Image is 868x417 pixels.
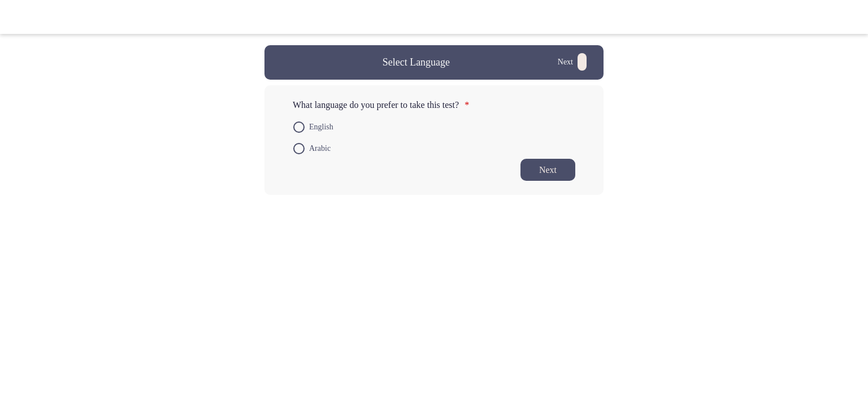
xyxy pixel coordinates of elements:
button: Start assessment [554,55,590,69]
img: Assess Talent Management logo [59,1,136,33]
span: English [305,120,333,134]
h3: Select Language [383,55,450,69]
button: Start assessment [520,159,575,181]
span: Arabic [305,142,331,155]
img: Assessment logo of Career Orientation R2 [732,1,809,33]
p: What language do you prefer to take this test? [293,99,575,110]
